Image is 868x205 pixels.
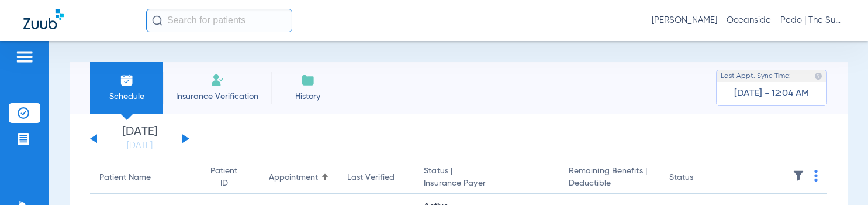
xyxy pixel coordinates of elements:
[721,70,791,82] span: Last Appt. Sync Time:
[734,88,809,100] span: [DATE] - 12:04 AM
[99,172,151,184] div: Patient Name
[120,73,134,87] img: Schedule
[105,140,175,152] a: [DATE]
[347,172,406,184] div: Last Verified
[146,9,292,32] input: Search for patients
[99,91,154,102] span: Schedule
[660,162,739,194] th: Status
[559,162,660,194] th: Remaining Benefits |
[172,91,262,102] span: Insurance Verification
[23,9,64,29] img: Zuub Logo
[569,177,651,190] span: Deductible
[424,177,550,190] span: Insurance Payer
[15,50,34,64] img: hamburger-icon
[280,91,336,102] span: History
[209,165,240,190] div: Patient ID
[210,73,224,87] img: Manual Insurance Verification
[269,172,318,184] div: Appointment
[810,149,868,205] iframe: Chat Widget
[347,172,395,184] div: Last Verified
[652,15,845,26] span: [PERSON_NAME] - Oceanside - Pedo | The Super Dentists
[301,73,315,87] img: History
[209,165,250,190] div: Patient ID
[414,162,559,194] th: Status |
[269,172,328,184] div: Appointment
[814,72,822,80] img: last sync help info
[105,126,175,152] li: [DATE]
[152,15,162,26] img: Search Icon
[99,172,190,184] div: Patient Name
[793,170,804,182] img: filter.svg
